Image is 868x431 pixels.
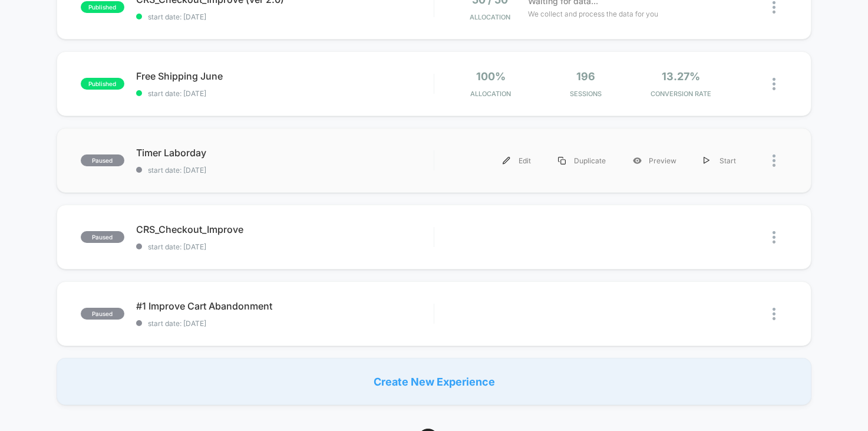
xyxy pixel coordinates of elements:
span: Timer Laborday [136,147,434,159]
span: Sessions [542,90,631,98]
span: published [81,78,124,90]
div: Create New Experience [57,358,812,405]
span: 100% [476,70,506,83]
div: Edit [489,147,544,174]
span: Allocation [470,13,510,21]
span: Free Shipping June [136,70,434,82]
img: menu [503,157,510,164]
span: start date: [DATE] [136,89,434,98]
span: Allocation [470,90,511,98]
span: paused [81,308,124,320]
img: close [773,1,775,14]
div: Preview [619,147,690,174]
span: start date: [DATE] [136,12,434,21]
img: menu [558,157,566,164]
div: Start [690,147,750,174]
span: 13.27% [662,70,700,83]
div: Duplicate [544,147,619,174]
span: published [81,1,124,13]
span: We collect and process the data for you [528,8,658,19]
span: start date: [DATE] [136,319,434,328]
img: menu [704,157,709,164]
span: start date: [DATE] [136,166,434,175]
span: CRS_Checkout_Improve [136,223,434,235]
img: close [773,154,775,167]
span: 196 [576,70,595,83]
span: CONVERSION RATE [636,90,725,98]
img: close [773,78,775,90]
span: start date: [DATE] [136,242,434,251]
img: close [773,231,775,244]
span: #1 Improve Cart Abandonment [136,300,434,312]
span: paused [81,231,124,243]
span: paused [81,154,124,166]
img: close [773,308,775,320]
